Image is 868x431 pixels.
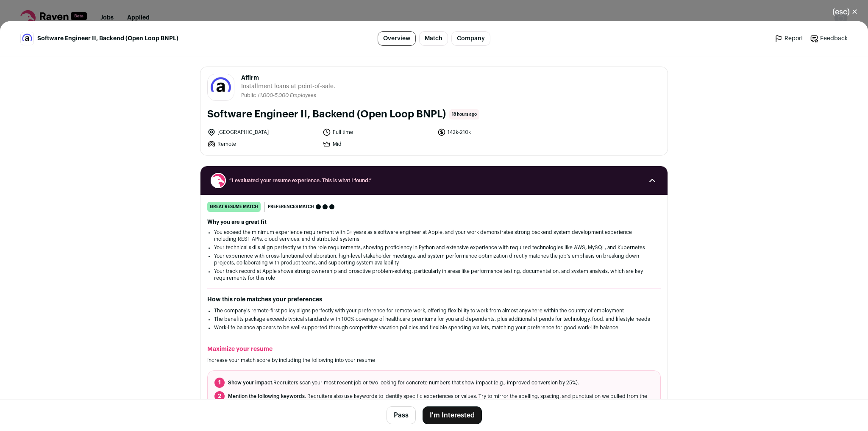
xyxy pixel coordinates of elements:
h1: Software Engineer II, Backend (Open Loop BNPL) [207,108,446,121]
span: Preferences match [268,203,314,211]
span: Mention the following keywords [228,394,305,399]
li: Public [241,92,258,99]
p: Increase your match score by including the following into your resume [207,357,661,364]
button: Pass [387,406,416,424]
li: Work-life balance appears to be well-supported through competitive vacation policies and flexible... [214,324,654,331]
span: Affirm [241,74,335,82]
span: 1,000-5,000 Employees [260,93,316,98]
span: “I evaluated your resume experience. This is what I found.” [229,177,639,184]
h2: How this role matches your preferences [207,295,661,304]
li: Your experience with cross-functional collaboration, high-level stakeholder meetings, and system ... [214,253,654,266]
li: Mid [323,140,433,148]
span: 18 hours ago [449,109,479,120]
h2: Maximize your resume [207,345,661,353]
li: Remote [207,140,317,148]
span: Show your impact. [228,380,273,385]
div: great resume match [207,202,261,212]
a: Match [419,31,448,46]
a: Feedback [810,34,848,43]
span: 2 [214,391,225,401]
span: Software Engineer II, Backend (Open Loop BNPL) [37,34,178,43]
a: Report [774,34,803,43]
span: Recruiters scan your most recent job or two looking for concrete numbers that show impact (e.g., ... [228,379,579,386]
li: [GEOGRAPHIC_DATA] [207,128,317,136]
span: 1 [214,378,225,388]
li: Your track record at Apple shows strong ownership and proactive problem-solving, particularly in ... [214,268,654,281]
img: b8aebdd1f910e78187220eb90cc21d50074b3a99d53b240b52f0c4a299e1e609.jpg [208,74,234,100]
img: b8aebdd1f910e78187220eb90cc21d50074b3a99d53b240b52f0c4a299e1e609.jpg [21,32,33,45]
li: 142k-210k [437,128,548,136]
li: The benefits package exceeds typical standards with 100% coverage of healthcare premiums for you ... [214,316,654,323]
span: . Recruiters also use keywords to identify specific experiences or values. Try to mirror the spel... [228,393,654,406]
button: I'm Interested [423,406,482,424]
li: You exceed the minimum experience requirement with 3+ years as a software engineer at Apple, and ... [214,229,654,242]
li: The company's remote-first policy aligns perfectly with your preference for remote work, offering... [214,307,654,314]
h2: Why you are a great fit [207,219,661,225]
li: Full time [323,128,433,136]
a: Company [451,31,490,46]
button: Close modal [822,3,868,21]
span: Installment loans at point-of-sale. [241,82,335,91]
li: Your technical skills align perfectly with the role requirements, showing proficiency in Python a... [214,244,654,251]
li: / [258,92,316,99]
a: Overview [378,31,416,46]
